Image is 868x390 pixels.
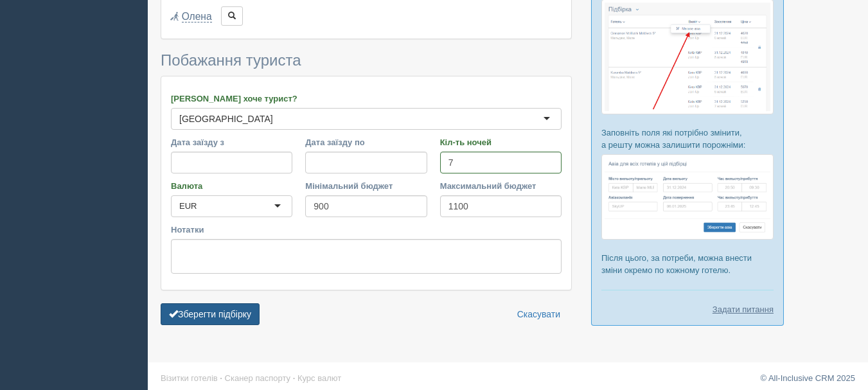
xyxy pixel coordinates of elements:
[713,303,774,315] a: Задати питання
[171,224,562,236] label: Нотатки
[171,136,292,148] label: Дата заїзду з
[179,200,197,213] div: EUR
[601,252,774,276] p: Після цього, за потреби, можна внести зміни окремо по кожному готелю.
[509,303,569,325] a: Скасувати
[161,373,218,383] a: Візитки готелів
[179,112,273,125] div: [GEOGRAPHIC_DATA]
[220,373,222,383] span: ·
[601,154,774,240] img: %D0%BF%D1%96%D0%B4%D0%B1%D1%96%D1%80%D0%BA%D0%B0-%D0%B0%D0%B2%D1%96%D0%B0-2-%D1%81%D1%80%D0%BC-%D...
[440,152,562,173] input: 7-10 або 7,10,14
[440,136,562,148] label: Кіл-ть ночей
[305,180,427,192] label: Мінімальний бюджет
[440,180,562,192] label: Максимальний бюджет
[760,373,855,383] a: © All-Inclusive CRM 2025
[305,136,427,148] label: Дата заїзду по
[171,93,562,105] label: [PERSON_NAME] хоче турист?
[161,51,301,69] span: Побажання туриста
[161,303,260,325] button: Зберегти підбірку
[225,373,290,383] a: Сканер паспорту
[182,11,212,22] a: Олена
[171,180,292,192] label: Валюта
[297,373,341,383] a: Курс валют
[601,127,774,151] p: Заповніть поля які потрібно змінити, а решту можна залишити порожніми:
[293,373,296,383] span: ·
